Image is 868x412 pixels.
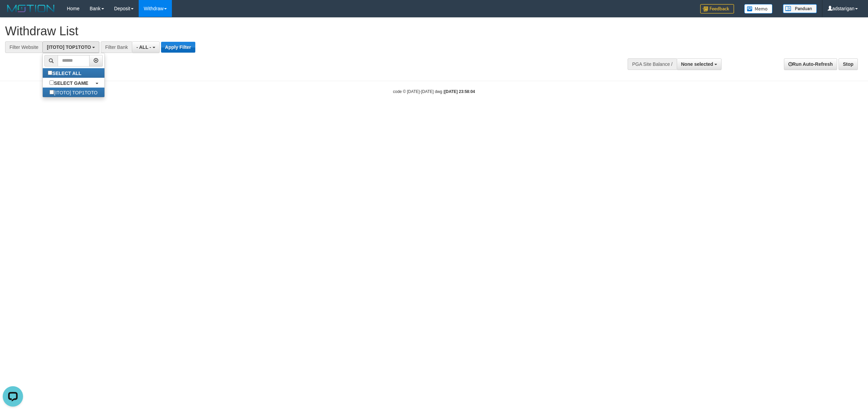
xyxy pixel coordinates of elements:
[5,41,42,53] div: Filter Website
[784,58,837,70] a: Run Auto-Refresh
[48,71,52,75] input: SELECT ALL
[677,58,722,70] button: None selected
[43,88,104,97] label: [ITOTO] TOP1TOTO
[101,41,132,53] div: Filter Bank
[5,3,57,14] img: MOTION_logo.png
[54,80,88,86] b: SELECT GAME
[839,58,858,70] a: Stop
[43,68,88,78] label: SELECT ALL
[50,80,54,85] input: SELECT GAME
[136,44,151,50] span: - ALL -
[161,42,195,53] button: Apply Filter
[132,41,159,53] button: - ALL -
[628,58,676,70] div: PGA Site Balance /
[43,78,104,88] a: SELECT GAME
[445,89,475,94] strong: [DATE] 23:58:04
[681,61,713,67] span: None selected
[393,89,475,94] small: code © [DATE]-[DATE] dwg |
[42,41,99,53] button: [ITOTO] TOP1TOTO
[5,24,572,38] h1: Withdraw List
[700,4,734,14] img: Feedback.jpg
[744,4,773,14] img: Button%20Memo.svg
[47,44,91,50] span: [ITOTO] TOP1TOTO
[50,90,54,94] input: [ITOTO] TOP1TOTO
[783,4,817,13] img: panduan.png
[3,3,23,23] button: Open LiveChat chat widget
